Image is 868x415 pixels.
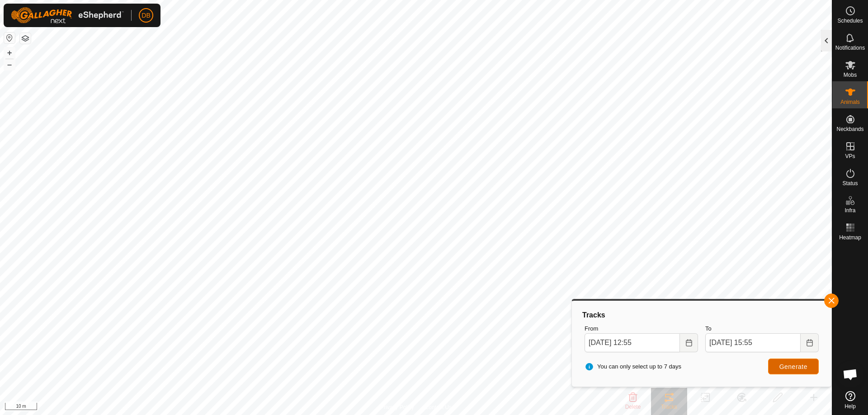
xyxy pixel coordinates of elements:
[4,47,15,58] button: +
[836,126,863,132] span: Neckbands
[585,324,698,333] label: From
[845,154,855,159] span: VPs
[801,333,819,352] button: Choose Date
[768,359,819,374] button: Generate
[835,45,865,51] span: Notifications
[837,18,863,23] span: Schedules
[837,361,864,388] div: Open chat
[380,403,414,411] a: Privacy Policy
[779,363,807,370] span: Generate
[11,7,124,23] img: Gallagher Logo
[4,59,15,70] button: –
[425,403,452,411] a: Contact Us
[20,33,31,44] button: Map Layers
[844,208,855,213] span: Infra
[680,333,698,352] button: Choose Date
[832,387,868,413] a: Help
[581,310,822,321] div: Tracks
[844,404,856,409] span: Help
[585,362,681,371] span: You can only select up to 7 days
[4,33,15,43] button: Reset Map
[840,99,860,105] span: Animals
[705,324,819,333] label: To
[142,11,150,20] span: DB
[842,181,858,186] span: Status
[839,235,861,240] span: Heatmap
[844,72,857,78] span: Mobs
